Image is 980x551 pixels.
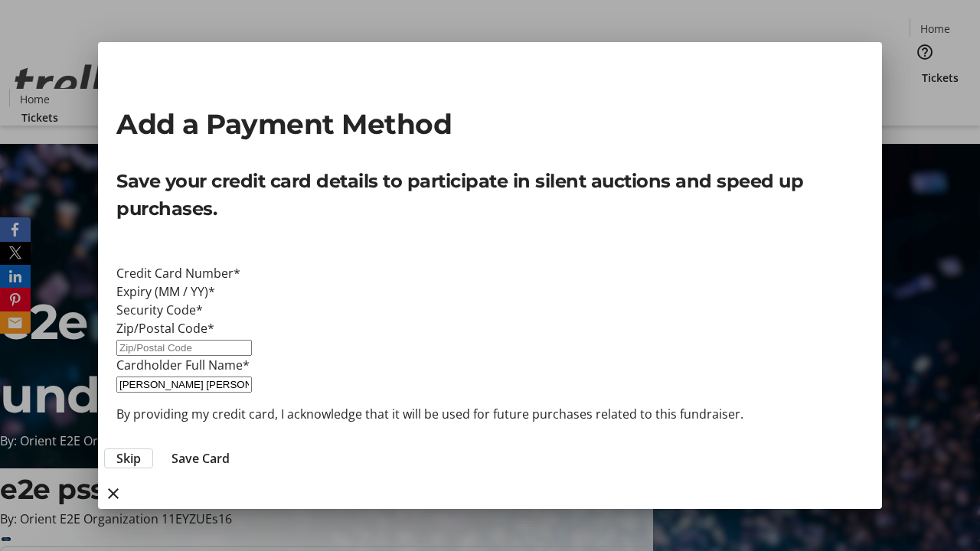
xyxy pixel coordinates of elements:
span: Save Card [171,449,230,468]
p: Save your credit card details to participate in silent auctions and speed up purchases. [116,168,864,223]
input: Zip/Postal Code [116,340,252,356]
p: By providing my credit card, I acknowledge that it will be used for future purchases related to t... [116,405,864,423]
label: Security Code* [116,302,203,318]
span: Skip [116,449,141,468]
button: Save Card [159,449,242,468]
button: Skip [104,448,153,468]
label: Expiry (MM / YY)* [116,283,215,300]
label: Cardholder Full Name* [116,357,250,373]
h2: Add a Payment Method [116,103,864,145]
button: close [98,478,129,509]
label: Zip/Postal Code* [116,320,214,337]
label: Credit Card Number* [116,265,240,282]
input: Card Holder Name [116,377,252,393]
